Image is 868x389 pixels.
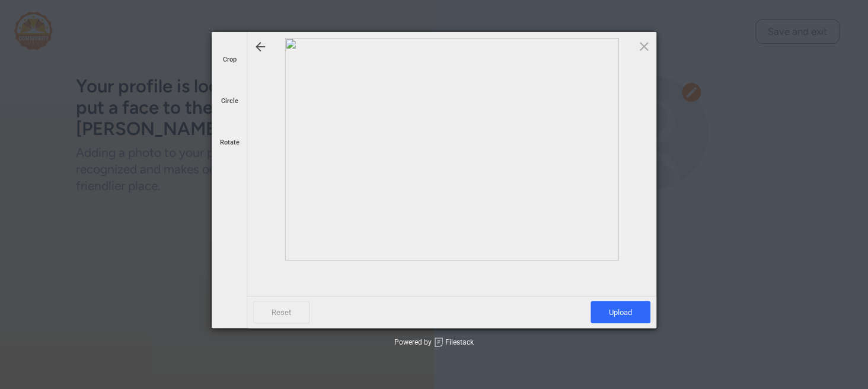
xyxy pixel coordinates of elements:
[394,337,474,348] div: Powered by Filestack
[637,40,650,53] span: Click here or hit ESC to close picker
[215,38,244,67] div: Crop
[253,40,267,54] div: Go back
[215,121,244,150] div: Rotate
[215,79,244,109] div: Circle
